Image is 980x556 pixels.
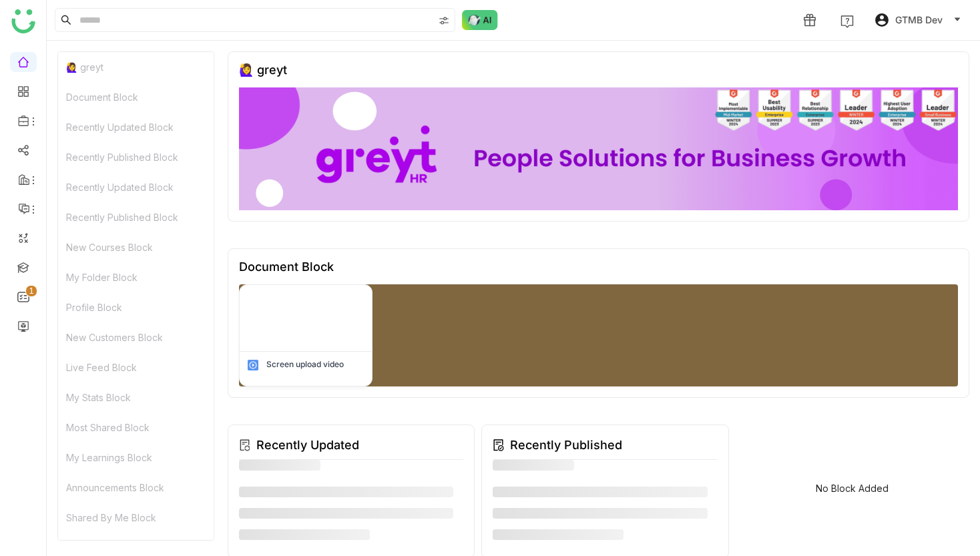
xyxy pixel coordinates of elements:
div: Recently Updated Block [58,172,214,202]
div: My Learnings Block [58,443,214,473]
img: 68d62a861a154208cbbd759d [240,285,371,351]
div: New Courses Block [58,232,214,262]
nz-badge-sup: 1 [26,286,37,296]
img: help.svg [840,15,854,28]
div: My Stats Block [58,382,214,412]
img: logo [11,9,35,33]
div: Shared By Me Block [58,503,214,533]
div: 🙋‍♀️ greyt [58,52,214,82]
div: Recently Published [510,436,622,455]
div: Screen upload video [266,358,344,370]
div: New Customers Block [58,322,214,352]
div: Document Block [239,260,334,274]
div: Document Block [58,82,214,112]
i: account_circle [874,12,890,28]
div: Announcements Block [58,473,214,503]
p: 1 [29,284,34,298]
img: mp4.svg [246,358,260,372]
div: Recently Updated [256,436,359,455]
button: account_circleGTMB Dev [871,9,964,31]
div: Recently Updated Block [58,112,214,142]
div: Recently Published Block [58,202,214,232]
div: No Block Added [816,483,889,494]
div: Recently Published Block [58,142,214,172]
img: ask-buddy-normal.svg [462,10,498,30]
div: Live Feed Block [58,352,214,382]
img: 68ca8a786afc163911e2cfd3 [239,87,958,210]
div: Most Shared Block [58,412,214,443]
div: 🙋‍♀️ greyt [239,63,287,77]
img: search-type.svg [439,15,449,26]
div: Profile Block [58,292,214,322]
span: GTMB Dev [895,13,943,27]
div: My Folder Block [58,262,214,292]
